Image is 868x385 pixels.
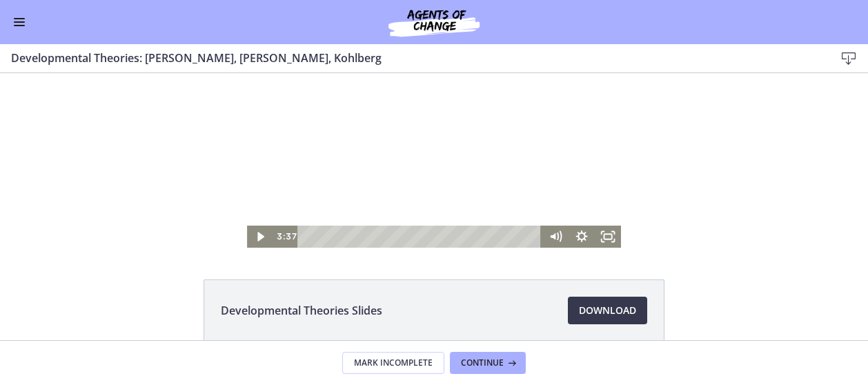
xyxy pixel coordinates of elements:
[247,188,273,210] button: Play Video
[11,14,28,30] button: Enable menu
[307,188,535,210] div: Playbar
[11,50,813,66] h3: Developmental Theories: [PERSON_NAME], [PERSON_NAME], Kohlberg
[569,188,595,210] button: Show settings menu
[568,297,647,324] a: Download
[461,357,504,368] span: Continue
[221,302,382,319] span: Developmental Theories Slides
[542,188,569,210] button: Mute
[342,352,444,374] button: Mark Incomplete
[354,357,433,368] span: Mark Incomplete
[595,188,621,210] button: Fullscreen
[351,6,517,39] img: Agents of Change
[450,352,526,374] button: Continue
[579,302,636,319] span: Download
